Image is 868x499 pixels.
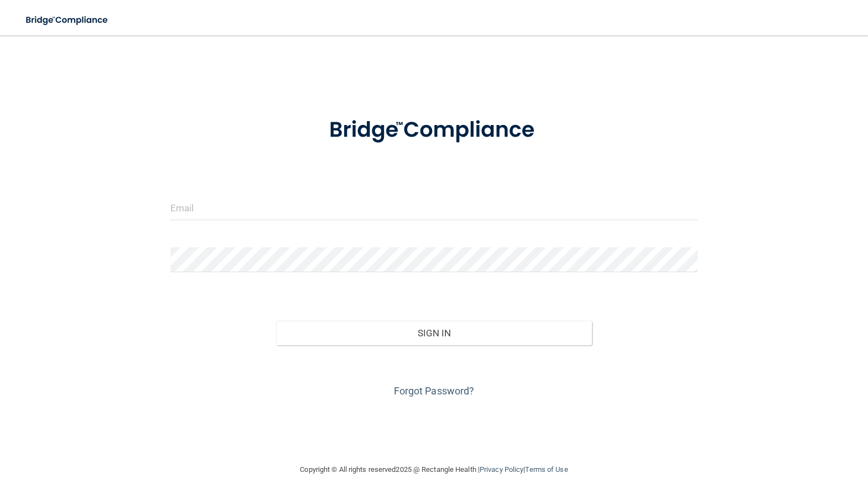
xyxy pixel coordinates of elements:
[17,9,118,32] img: bridge_compliance_login_screen.278c3ca4.svg
[525,465,568,474] a: Terms of Use
[394,385,475,397] a: Forgot Password?
[170,195,698,220] input: Email
[306,102,562,159] img: bridge_compliance_login_screen.278c3ca4.svg
[232,452,636,487] div: Copyright © All rights reserved 2025 @ Rectangle Health | |
[480,465,523,474] a: Privacy Policy
[276,321,592,345] button: Sign In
